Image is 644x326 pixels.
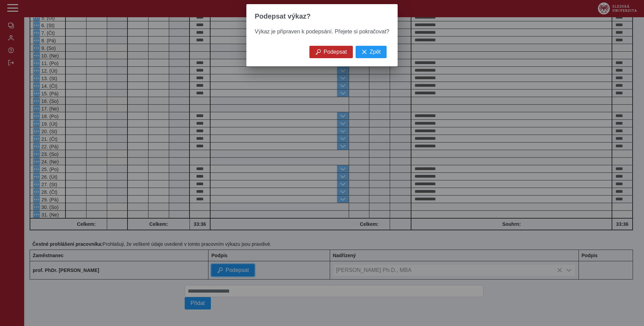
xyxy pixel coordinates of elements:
[370,49,381,55] span: Zpět
[255,12,310,20] span: Podepsat výkaz?
[324,49,347,55] span: Podepsat
[356,46,387,58] button: Zpět
[309,46,353,58] button: Podepsat
[255,29,389,34] span: Výkaz je připraven k podepsání. Přejete si pokračovat?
